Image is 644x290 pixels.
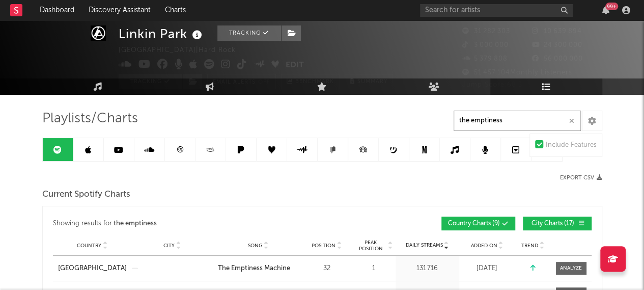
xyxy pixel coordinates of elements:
[462,56,508,62] span: 5 379 808
[42,189,130,201] span: Current Spotify Charts
[345,74,393,89] button: Summary
[53,217,322,230] div: Showing results for
[119,44,247,57] div: [GEOGRAPHIC_DATA] | Hard Rock
[248,243,263,249] span: Song
[420,4,573,17] input: Search for artists
[560,175,602,181] button: Export CSV
[602,6,609,14] button: 99+
[448,221,500,227] span: Country Charts ( 9 )
[77,243,101,249] span: Country
[462,42,509,48] span: 3 000 000
[523,217,592,230] button: City Charts(17)
[441,217,515,230] button: Country Charts(9)
[462,263,513,274] div: [DATE]
[406,242,443,249] span: Daily Streams
[58,263,127,274] a: [GEOGRAPHIC_DATA]
[532,28,582,35] span: 10 639 894
[114,218,157,230] div: the emptiness
[355,240,387,252] span: Peak Position
[454,111,581,131] input: Search Playlists/Charts
[398,263,457,274] div: 131 716
[532,56,583,62] span: 56 000 000
[295,76,334,88] span: Benchmark
[521,243,538,249] span: Trend
[529,221,576,227] span: City Charts ( 17 )
[286,59,304,72] button: Edit
[462,69,572,76] span: 51 457 104 Monthly Listeners
[462,28,510,35] span: 31 282 303
[218,263,299,274] a: The Emptiness Machine
[304,263,350,274] div: 32
[605,3,618,10] div: 99 +
[163,243,175,249] span: City
[217,25,281,41] button: Tracking
[546,139,597,151] div: Include Features
[42,113,138,125] span: Playlists/Charts
[312,243,335,249] span: Position
[207,74,276,89] button: Email AlertsOff
[119,74,182,89] button: Tracking
[281,74,340,89] a: Benchmark
[471,243,497,249] span: Added On
[532,42,582,48] span: 24 300 000
[119,25,205,42] div: Linkin Park
[355,263,393,274] div: 1
[218,263,290,274] div: The Emptiness Machine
